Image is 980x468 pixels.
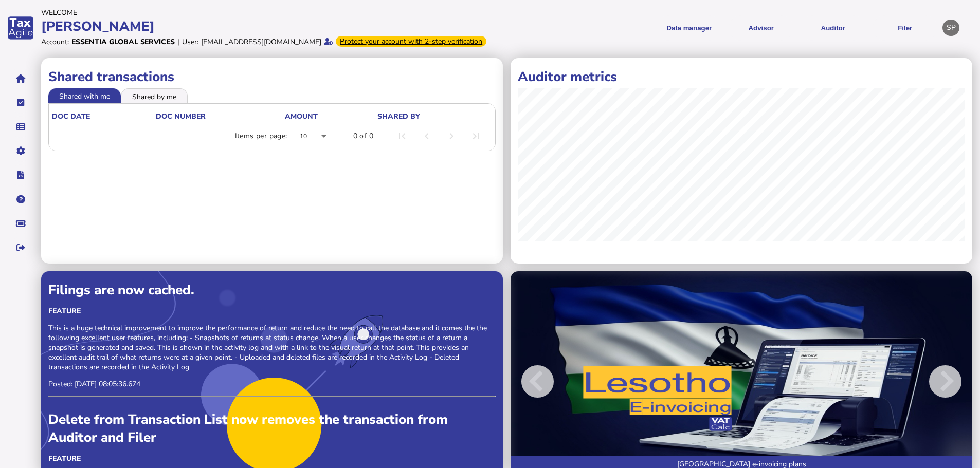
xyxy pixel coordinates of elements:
button: Data manager [10,116,31,138]
button: Help pages [10,189,31,210]
div: doc number [156,111,284,121]
div: doc date [52,111,155,121]
li: Shared with me [48,88,121,103]
div: [EMAIL_ADDRESS][DOMAIN_NAME] [201,37,321,47]
li: Shared by me [121,88,188,103]
menu: navigate products [492,15,938,41]
div: shared by [377,111,420,121]
h1: Auditor metrics [518,68,965,86]
button: Sign out [10,237,31,258]
div: doc date [52,111,90,121]
button: Home [10,68,31,89]
div: Feature [48,454,496,463]
div: Feature [48,306,496,316]
div: From Oct 1, 2025, 2-step verification will be required to login. Set it up now... [336,36,486,47]
div: Amount [285,111,376,121]
div: User: [182,37,198,47]
button: Shows a dropdown of Data manager options [657,15,721,41]
div: Welcome [41,8,487,17]
button: Developer hub links [10,164,31,186]
button: Shows a dropdown of VAT Advisor options [729,15,793,41]
div: doc number [156,111,206,121]
div: Amount [285,111,318,121]
i: Email verified [324,38,333,45]
button: Raise a support ticket [10,213,31,234]
div: shared by [377,111,490,121]
h1: Shared transactions [48,68,496,86]
button: Filer [873,15,937,41]
div: Account: [41,37,69,47]
div: Profile settings [942,20,959,36]
button: Auditor [801,15,865,41]
div: Delete from Transaction List now removes the transaction from Auditor and Filer [48,410,496,446]
div: 0 of 0 [353,131,373,141]
button: Manage settings [10,140,31,162]
div: | [177,37,179,47]
button: Tasks [10,92,31,114]
div: [PERSON_NAME] [41,17,487,35]
div: Items per page: [235,131,287,141]
p: Posted: [DATE] 08:05:36.674 [48,379,496,389]
p: This is a huge technical improvement to improve the performance of return and reduce the need to ... [48,323,496,372]
div: Filings are now cached. [48,281,496,299]
div: Essentia Global Services [71,37,175,47]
